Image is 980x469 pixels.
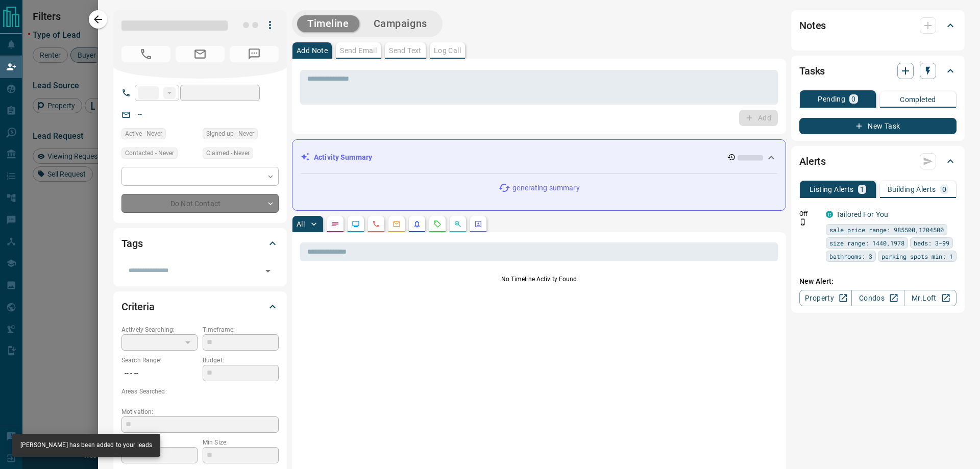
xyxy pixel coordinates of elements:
p: No Timeline Activity Found [300,275,778,284]
a: Tailored For You [836,210,888,218]
a: Property [799,290,852,306]
p: 1 [860,186,864,193]
p: Motivation: [121,407,279,416]
span: No Number [230,46,279,62]
span: Signed up - Never [206,129,254,139]
p: New Alert: [799,276,957,287]
h2: Criteria [121,299,155,315]
div: Do Not Contact [121,194,279,213]
svg: Lead Browsing Activity [352,220,360,228]
svg: Push Notification Only [799,218,806,226]
button: Campaigns [363,15,437,32]
p: Pending [818,95,845,103]
button: New Task [799,118,957,134]
a: -- [138,110,142,118]
span: No Number [121,46,170,62]
div: Tags [121,231,279,256]
button: Timeline [297,15,359,32]
p: 0 [851,95,855,103]
div: Tasks [799,59,957,83]
svg: Requests [433,220,442,228]
p: Areas Searched: [121,387,279,396]
p: Add Note [297,47,328,54]
span: beds: 3-99 [914,238,949,248]
span: Claimed - Never [206,148,250,158]
h2: Tasks [799,63,825,79]
span: No Email [176,46,225,62]
p: Building Alerts [888,186,936,193]
svg: Calls [372,220,380,228]
svg: Listing Alerts [413,220,421,228]
p: -- - -- [121,365,198,382]
p: generating summary [512,183,579,193]
a: Mr.Loft [904,290,957,306]
span: sale price range: 985500,1204500 [829,225,944,235]
h2: Alerts [799,153,826,169]
span: bathrooms: 3 [829,251,872,261]
p: All [297,220,305,228]
h2: Notes [799,17,826,34]
div: Activity Summary [301,148,777,167]
svg: Opportunities [454,220,462,228]
p: Budget: [203,356,279,365]
span: Contacted - Never [125,148,174,158]
span: size range: 1440,1978 [829,238,904,248]
p: 0 [942,186,946,193]
span: Active - Never [125,129,162,139]
div: Notes [799,13,957,38]
div: [PERSON_NAME] has been added to your leads [20,437,152,454]
div: Criteria [121,294,279,319]
p: Timeframe: [203,325,279,334]
span: parking spots min: 1 [881,251,953,261]
svg: Emails [393,220,401,228]
div: Alerts [799,149,957,174]
p: Activity Summary [314,152,372,163]
p: Completed [900,96,936,103]
p: Actively Searching: [121,325,198,334]
p: Off [799,209,820,218]
svg: Notes [331,220,339,228]
a: Condos [851,290,904,306]
div: condos.ca [826,211,833,218]
h2: Tags [121,235,142,252]
button: Open [261,264,275,278]
p: Search Range: [121,356,198,365]
p: Min Size: [203,438,279,447]
svg: Agent Actions [474,220,482,228]
p: Listing Alerts [810,186,854,193]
